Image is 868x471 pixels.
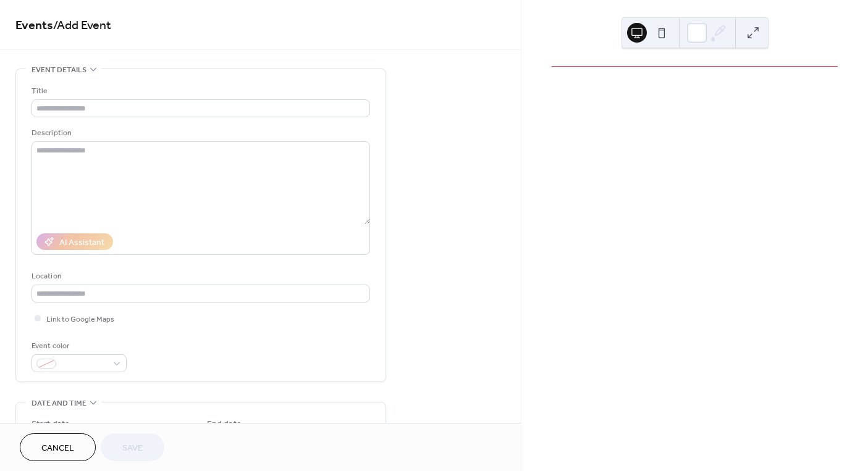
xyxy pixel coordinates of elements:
div: Location [32,270,368,283]
span: / Add Event [53,14,111,38]
div: Description [32,127,368,140]
span: Event details [32,64,86,77]
div: Start date [32,418,70,431]
div: Event color [32,340,124,352]
span: Cancel [41,442,74,455]
span: Date and time [32,397,86,410]
button: Cancel [20,433,96,461]
a: Events [15,14,53,38]
div: Title [32,85,368,98]
div: End date [207,418,242,431]
span: Link to Google Maps [46,313,114,326]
